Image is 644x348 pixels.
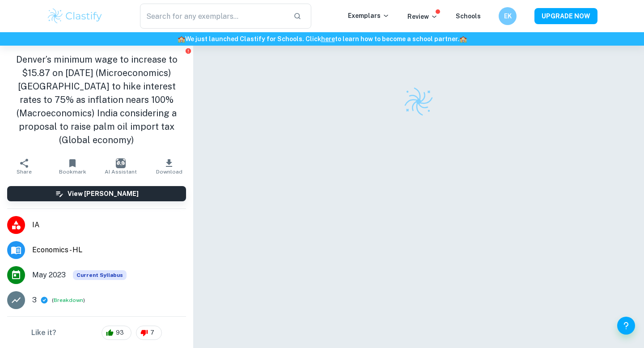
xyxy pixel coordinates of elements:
[156,169,182,175] span: Download
[499,7,517,25] button: EK
[32,220,186,230] span: IA
[2,34,642,44] h6: We just launched Clastify for Schools. Click to learn how to become a school partner.
[456,13,481,20] a: Schools
[54,296,83,304] button: Breakdown
[97,154,145,179] button: AI Assistant
[7,53,186,147] h1: Denver’s minimum wage to increase to $15.87 on [DATE] (Microeconomics) [GEOGRAPHIC_DATA] to hike ...
[73,270,127,280] div: This exemplar is based on the current syllabus. Feel free to refer to it for inspiration/ideas wh...
[185,47,191,54] button: Report issue
[136,326,162,340] div: 7
[73,270,127,280] span: Current Syllabus
[145,154,193,179] button: Download
[68,189,139,199] h6: View [PERSON_NAME]
[407,12,438,21] p: Review
[32,270,66,280] span: May 2023
[116,158,126,168] img: AI Assistant
[52,296,85,305] span: ( )
[534,8,597,24] button: UPGRADE NOW
[178,35,185,42] span: 🏫
[7,186,186,201] button: View [PERSON_NAME]
[32,295,37,306] p: 3
[617,317,635,335] button: Help and Feedback
[105,169,137,175] span: AI Assistant
[348,11,390,21] p: Exemplars
[111,328,129,337] span: 93
[403,86,434,117] img: Clastify logo
[48,154,97,179] button: Bookmark
[59,169,86,175] span: Bookmark
[459,35,467,42] span: 🏫
[47,7,103,25] img: Clastify logo
[102,326,131,340] div: 93
[140,4,286,29] input: Search for any exemplars...
[17,169,32,175] span: Share
[31,327,56,338] h6: Like it?
[503,11,513,21] h6: EK
[321,35,335,42] a: here
[32,245,186,255] span: Economics - HL
[145,328,159,337] span: 7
